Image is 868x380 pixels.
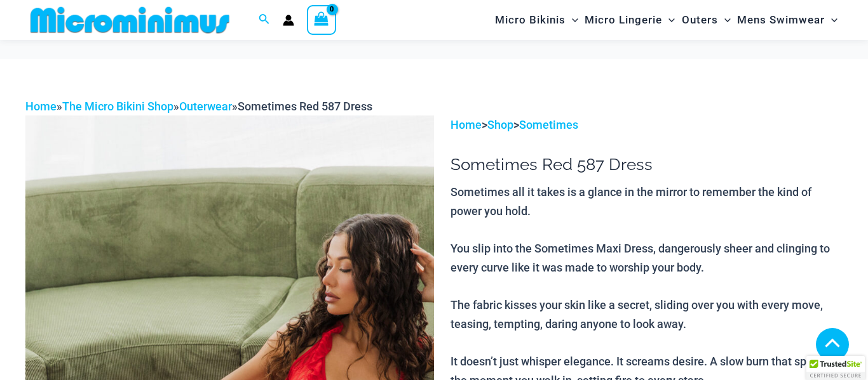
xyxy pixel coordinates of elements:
a: View Shopping Cart, empty [307,5,336,34]
a: Outerwear [179,100,232,113]
span: » » » [25,100,372,113]
a: Search icon link [259,12,270,28]
span: Micro Bikinis [495,4,566,36]
a: Sometimes [519,118,578,131]
span: Menu Toggle [718,4,731,36]
div: TrustedSite Certified [806,356,865,380]
a: Home [451,118,482,131]
span: Menu Toggle [566,4,578,36]
p: > > [451,115,843,134]
a: Shop [487,118,513,131]
a: OutersMenu ToggleMenu Toggle [679,4,734,36]
a: The Micro Bikini Shop [62,100,173,113]
span: Menu Toggle [662,4,675,36]
a: Micro LingerieMenu ToggleMenu Toggle [581,4,678,36]
a: Micro BikinisMenu ToggleMenu Toggle [492,4,581,36]
h1: Sometimes Red 587 Dress [451,155,843,174]
a: Home [25,100,57,113]
img: MM SHOP LOGO FLAT [25,6,234,34]
nav: Site Navigation [490,2,843,38]
a: Account icon link [283,15,294,26]
span: Mens Swimwear [737,4,825,36]
span: Menu Toggle [825,4,837,36]
span: Sometimes Red 587 Dress [238,100,372,113]
span: Outers [682,4,718,36]
a: Mens SwimwearMenu ToggleMenu Toggle [734,4,841,36]
span: Micro Lingerie [585,4,662,36]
